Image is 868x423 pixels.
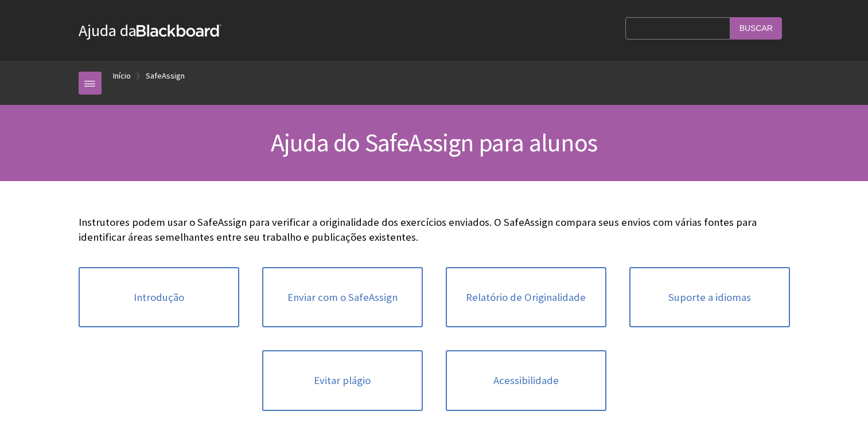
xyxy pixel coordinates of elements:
[446,350,606,411] a: Acessibilidade
[730,17,782,40] input: Buscar
[113,69,131,83] a: Início
[79,20,221,41] a: Ajuda daBlackboard
[79,215,790,245] p: Instrutores podem usar o SafeAssign para verificar a originalidade dos exercícios enviados. O Saf...
[271,127,597,158] span: Ajuda do SafeAssign para alunos
[79,267,239,328] a: Introdução
[629,267,790,328] a: Suporte a idiomas
[146,69,185,83] a: SafeAssign
[262,350,423,411] a: Evitar plágio
[137,25,221,37] strong: Blackboard
[446,267,606,328] a: Relatório de Originalidade
[262,267,423,328] a: Enviar com o SafeAssign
